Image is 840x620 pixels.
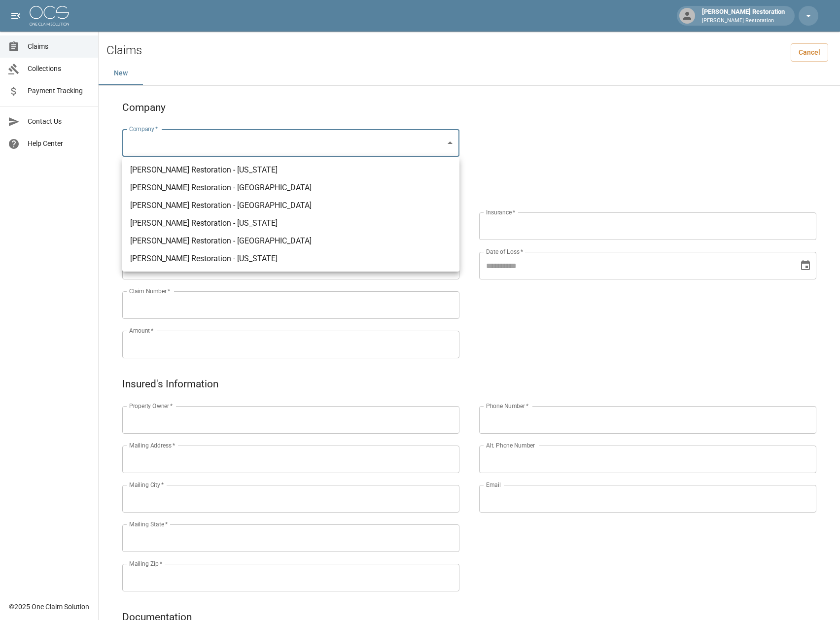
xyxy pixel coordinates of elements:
li: [PERSON_NAME] Restoration - [US_STATE] [122,214,459,232]
li: [PERSON_NAME] Restoration - [GEOGRAPHIC_DATA] [122,179,459,197]
li: [PERSON_NAME] Restoration - [GEOGRAPHIC_DATA] [122,197,459,214]
li: [PERSON_NAME] Restoration - [GEOGRAPHIC_DATA] [122,232,459,250]
li: [PERSON_NAME] Restoration - [US_STATE] [122,161,459,179]
li: [PERSON_NAME] Restoration - [US_STATE] [122,250,459,268]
